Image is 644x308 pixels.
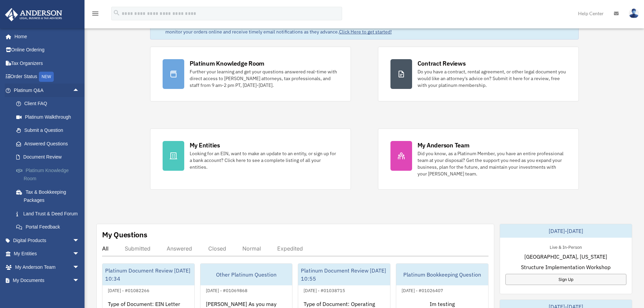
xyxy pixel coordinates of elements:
[5,30,86,43] a: Home
[190,141,220,149] div: My Entities
[9,220,90,234] a: Portal Feedback
[5,274,90,287] a: My Documentsarrow_drop_down
[378,47,579,101] a: Contract Reviews Do you have a contract, rental agreement, or other legal document you would like...
[73,274,86,288] span: arrow_drop_down
[418,68,566,89] div: Do you have a contract, rental agreement, or other legal document you would like an attorney's ad...
[200,286,253,293] div: [DATE] - #01069868
[208,245,226,252] div: Closed
[102,286,155,293] div: [DATE] - #01082266
[9,124,90,137] a: Submit a Question
[5,260,90,274] a: My Anderson Teamarrow_drop_down
[9,150,90,164] a: Document Review
[505,274,626,285] a: Sign Up
[298,286,351,293] div: [DATE] - #01038715
[150,128,351,190] a: My Entities Looking for an EIN, want to make an update to an entity, or sign up for a bank accoun...
[9,97,90,111] a: Client FAQ
[396,264,488,285] div: Platinum Bookkeeping Question
[9,110,90,124] a: Platinum Walkthrough
[378,128,579,190] a: My Anderson Team Did you know, as a Platinum Member, you have an entire professional team at your...
[9,137,90,150] a: Answered Questions
[396,286,449,293] div: [DATE] - #01026407
[190,68,338,89] div: Further your learning and get your questions answered real-time with direct access to [PERSON_NAM...
[5,84,90,97] a: Platinum Q&Aarrow_drop_up
[544,243,587,250] div: Live & In-Person
[339,29,392,35] a: Click Here to get started!
[5,247,90,261] a: My Entitiesarrow_drop_down
[150,47,351,101] a: Platinum Knowledge Room Further your learning and get your questions answered real-time with dire...
[521,263,611,271] span: Structure Implementation Workshop
[9,185,90,207] a: Tax & Bookkeeping Packages
[113,9,120,17] i: search
[91,9,99,18] i: menu
[418,141,470,149] div: My Anderson Team
[5,234,90,247] a: Digital Productsarrow_drop_down
[102,230,147,240] div: My Questions
[73,247,86,261] span: arrow_drop_down
[5,43,90,57] a: Online Ordering
[190,59,265,68] div: Platinum Knowledge Room
[102,264,194,285] div: Platinum Document Review [DATE] 10:34
[125,245,150,252] div: Submitted
[73,234,86,247] span: arrow_drop_down
[200,264,292,285] div: Other Platinum Question
[91,12,99,18] a: menu
[3,8,64,21] img: Anderson Advisors Platinum Portal
[190,150,338,170] div: Looking for an EIN, want to make an update to an entity, or sign up for a bank account? Click her...
[73,84,86,97] span: arrow_drop_up
[5,70,90,84] a: Order StatusNEW
[102,245,109,252] div: All
[277,245,303,252] div: Expedited
[9,164,90,185] a: Platinum Knowledge Room
[298,264,390,285] div: Platinum Document Review [DATE] 10:55
[9,207,90,220] a: Land Trust & Deed Forum
[39,72,54,82] div: NEW
[500,224,632,238] div: [DATE]-[DATE]
[524,253,607,261] span: [GEOGRAPHIC_DATA], [US_STATE]
[242,245,261,252] div: Normal
[418,150,566,177] div: Did you know, as a Platinum Member, you have an entire professional team at your disposal? Get th...
[629,8,639,18] img: User Pic
[5,56,90,70] a: Tax Organizers
[418,59,466,68] div: Contract Reviews
[73,260,86,274] span: arrow_drop_down
[167,245,192,252] div: Answered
